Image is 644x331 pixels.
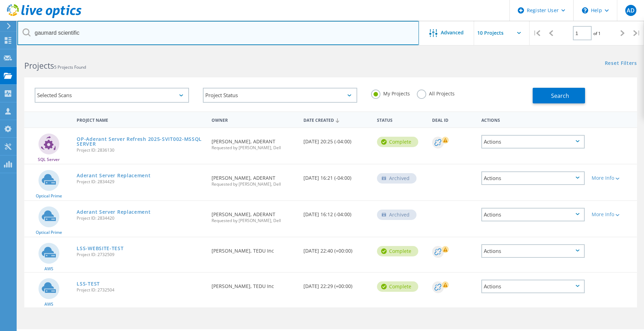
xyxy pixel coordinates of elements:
[481,135,585,148] div: Actions
[77,288,205,292] span: Project ID: 2732504
[208,128,300,157] div: [PERSON_NAME], ADERANT
[373,113,429,126] div: Status
[300,237,373,260] div: [DATE] 22:40 (+00:00)
[208,164,300,193] div: [PERSON_NAME], ADERANT
[212,146,297,150] span: Requested by [PERSON_NAME], Dell
[417,90,455,96] label: All Projects
[300,128,373,151] div: [DATE] 20:25 (-04:00)
[371,90,410,96] label: My Projects
[208,201,300,230] div: [PERSON_NAME], ADERANT
[592,212,634,217] div: More Info
[377,137,418,147] div: Complete
[77,246,123,251] a: LSS-WEBSITE-TEST
[208,273,300,296] div: [PERSON_NAME], TEDU Inc
[551,92,569,100] span: Search
[203,88,357,103] div: Project Status
[77,216,205,220] span: Project ID: 2834420
[7,15,81,19] a: Live Optics Dashboard
[36,194,62,198] span: Optical Prime
[300,273,373,296] div: [DATE] 22:29 (+00:00)
[593,31,601,36] span: of 1
[73,113,208,126] div: Project Name
[605,61,637,67] a: Reset Filters
[36,230,62,235] span: Optical Prime
[77,148,205,152] span: Project ID: 2836130
[627,8,635,13] span: AD
[77,210,151,214] a: Aderant Server Replacement
[77,180,205,184] span: Project ID: 2834429
[377,281,418,292] div: Complete
[481,280,585,293] div: Actions
[377,246,418,256] div: Complete
[44,302,53,306] span: AWS
[77,253,205,257] span: Project ID: 2732509
[38,158,60,162] span: SQL Server
[300,201,373,224] div: [DATE] 16:12 (-04:00)
[24,60,54,71] b: Projects
[300,164,373,187] div: [DATE] 16:21 (-04:00)
[441,30,464,35] span: Advanced
[377,210,417,220] div: Archived
[592,176,634,180] div: More Info
[630,21,644,45] div: |
[481,208,585,221] div: Actions
[54,64,86,70] span: 5 Projects Found
[481,244,585,258] div: Actions
[208,113,300,126] div: Owner
[35,88,189,103] div: Selected Scans
[481,171,585,185] div: Actions
[429,113,478,126] div: Deal Id
[77,137,205,146] a: OP-Aderant Server Refresh 2025-SVIT002-MSSQLSERVER
[212,182,297,186] span: Requested by [PERSON_NAME], Dell
[530,21,544,45] div: |
[377,173,417,184] div: Archived
[582,7,588,14] svg: \n
[77,173,151,178] a: Aderant Server Replacement
[44,267,53,271] span: AWS
[300,113,373,126] div: Date Created
[533,88,585,103] button: Search
[212,219,297,223] span: Requested by [PERSON_NAME], Dell
[77,281,100,286] a: LSS-TEST
[17,21,419,45] input: Search projects by name, owner, ID, company, etc
[478,113,588,126] div: Actions
[208,237,300,260] div: [PERSON_NAME], TEDU Inc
